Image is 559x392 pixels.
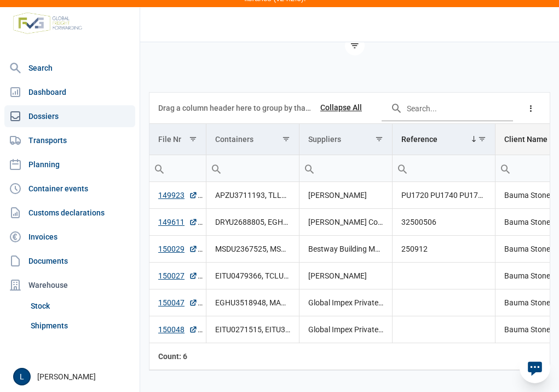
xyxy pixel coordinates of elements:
td: [PERSON_NAME] [299,263,393,289]
td: Column Suppliers [299,124,393,155]
div: overflow [521,98,541,118]
a: Stock [26,296,135,316]
div: Drag a column header here to group by that column [158,99,314,117]
div: Client Name [504,135,548,144]
td: DRYU2688805, EGHU3371190 [206,209,299,236]
div: filter [345,36,365,55]
a: Container events [4,178,135,200]
td: Column File Nr [149,124,206,155]
div: Data grid with 6 rows and 8 columns [149,93,550,370]
div: File Nr Count: 6 [158,351,198,362]
button: L [13,368,31,385]
a: Customs declarations [4,202,135,224]
td: APZU3711193, TLLU2782353, TRHU1753013 [206,182,299,209]
a: Invoices [4,226,135,248]
td: Global Impex Private Limited [299,289,393,316]
a: 150027 [158,270,198,281]
a: Dossiers [4,105,135,127]
a: Shipments [26,316,135,336]
a: 149611 [158,217,198,228]
td: EGHU3518948, MAGU2287039, TCLU3563618, TRHU3705035 [206,289,299,316]
a: Documents [4,250,135,272]
td: MSDU2367525, MSMU1241185, MSMU3649849 [206,236,299,263]
td: Column Reference [393,124,495,155]
td: Column Containers [206,124,299,155]
div: Search box [495,155,515,181]
span: Show filter options for column 'Containers' [282,135,290,143]
td: PU1720 PU1740 PU1754 [393,182,495,209]
a: 150029 [158,243,198,254]
div: Search box [149,155,169,181]
td: EITU0479366, TCLU3674340 [206,263,299,289]
input: Filter cell [206,155,299,181]
td: [PERSON_NAME] Consulting [299,209,393,236]
td: Filter cell [393,155,495,182]
a: Search [4,57,135,79]
div: Containers [215,135,253,144]
td: [PERSON_NAME] [299,182,393,209]
a: Planning [4,154,135,175]
input: Filter cell [393,155,495,181]
input: Filter cell [149,155,206,181]
div: [PERSON_NAME] [13,368,133,385]
div: Search box [299,155,319,181]
a: 149923 [158,190,198,201]
div: Warehouse [4,274,135,296]
td: 250912 [393,236,495,263]
img: FVG - Global freight forwarding [9,8,87,38]
td: Filter cell [299,155,393,182]
div: Data grid toolbar [158,93,541,123]
td: EITU0271515, EITU3070941, MAGU2279809, TEMU4125399 [206,316,299,343]
a: 150047 [158,297,198,308]
a: Transports [4,129,135,151]
td: Filter cell [149,155,206,182]
span: Show filter options for column 'Reference' [478,135,486,143]
span: Show filter options for column 'Suppliers' [375,135,383,143]
input: Search in the data grid [382,95,513,121]
div: Search box [206,155,226,181]
td: 32500506 [393,209,495,236]
a: Dashboard [4,81,135,103]
input: Filter cell [299,155,392,181]
div: Search box [393,155,412,181]
a: 150048 [158,324,198,335]
div: Reference [401,135,437,144]
td: Filter cell [206,155,299,182]
span: Show filter options for column 'File Nr' [189,135,197,143]
td: Bestway Building Materials [299,236,393,263]
div: Suppliers [308,135,341,144]
div: File Nr [158,135,181,144]
div: Collapse All [320,103,362,113]
td: Global Impex Private Limited [299,316,393,343]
